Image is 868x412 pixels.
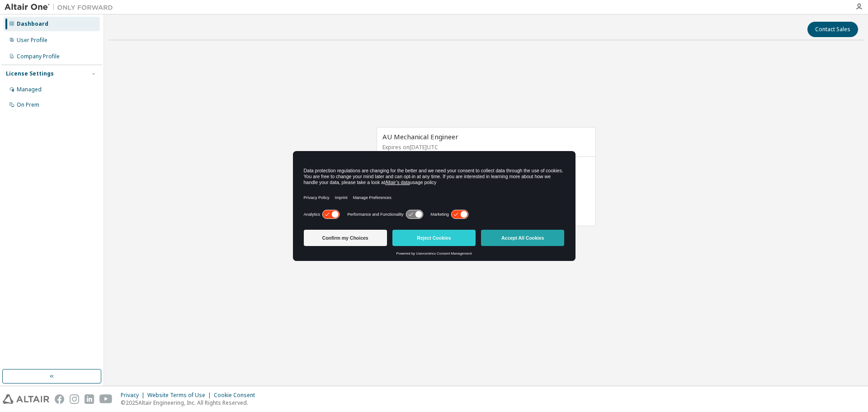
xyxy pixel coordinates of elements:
img: instagram.svg [70,394,79,404]
div: Company Profile [17,53,60,60]
img: altair_logo.svg [3,394,49,404]
p: Expires on [DATE] UTC [382,143,588,151]
div: User Profile [17,37,47,44]
div: Privacy [121,392,147,399]
button: Contact Sales [807,22,858,37]
div: On Prem [17,101,39,109]
div: Website Terms of Use [147,392,214,399]
span: AU Mechanical Engineer [382,132,458,141]
img: youtube.svg [99,394,113,404]
div: License Settings [6,70,54,77]
div: Dashboard [17,20,48,28]
p: © 2025 Altair Engineering, Inc. All Rights Reserved. [121,399,260,407]
div: Cookie Consent [214,392,260,399]
img: linkedin.svg [85,394,94,404]
img: facebook.svg [55,394,64,404]
div: Managed [17,86,42,93]
img: Altair One [5,3,118,12]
